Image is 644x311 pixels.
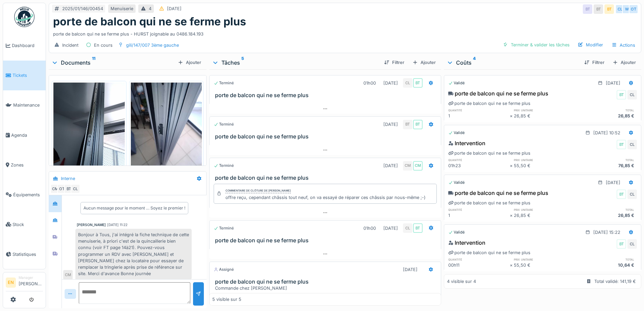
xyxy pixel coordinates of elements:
[383,80,398,86] div: [DATE]
[448,108,510,112] h6: quantité
[50,184,60,194] div: CM
[617,239,626,249] div: BT
[594,278,636,285] div: Total validé: 141,19 €
[627,190,637,199] div: CL
[53,83,125,178] img: 4raypxked3ywvr9mi32c15nfaa4g
[575,207,637,212] h6: total
[175,58,204,67] div: Ajouter
[410,58,438,67] div: Ajouter
[126,42,179,48] div: gili/147/007 3ème gauche
[604,4,614,14] div: BT
[617,140,626,149] div: BT
[575,262,637,268] div: 10,64 €
[84,205,185,211] div: Aucun message pour le moment … Soyez le premier !
[13,102,43,108] span: Maintenance
[448,229,465,235] div: Validé
[383,121,398,128] div: [DATE]
[241,59,244,67] sup: 5
[214,163,234,169] div: Terminé
[575,113,637,119] div: 26,85 €
[215,285,438,291] div: Commande chez [PERSON_NAME]
[413,78,423,88] div: BT
[77,222,106,227] div: [PERSON_NAME]
[63,270,73,280] div: CM
[448,130,465,136] div: Validé
[448,180,465,185] div: Validé
[3,120,46,150] a: Agenda
[53,15,246,28] h1: porte de balcon qui ne se ferme plus
[19,275,43,280] div: Manager
[514,162,575,169] div: 55,50 €
[448,150,530,156] div: porte de balcon qui ne se ferme plus
[627,140,637,149] div: CL
[363,80,376,86] div: 01h00
[92,59,95,67] sup: 11
[75,229,192,280] div: Bonjour à Tous, j'ai intégré la fiche technique de cette menuiserie, à priori c'est de la quincai...
[514,113,575,119] div: 26,85 €
[448,113,510,119] div: 1
[215,175,438,181] h3: porte de balcon qui ne se ferme plus
[14,7,34,27] img: Badge_color-CXgf-gQk.svg
[212,296,241,303] div: 5 visible sur 5
[13,251,43,258] span: Statistiques
[111,5,133,12] div: Menuiserie
[593,130,620,136] div: [DATE] 10:52
[212,59,378,67] div: Tâches
[225,194,426,201] div: offre reçu, cependant châssis tout neuf, on va essayé de réparer ces châssis par nous-même ;-)
[500,40,572,49] div: Terminer & valider les tâches
[510,113,514,119] div: ×
[575,158,637,162] h6: total
[629,4,638,14] div: OT
[606,179,620,186] div: [DATE]
[514,108,575,112] h6: prix unitaire
[215,133,438,140] h3: porte de balcon qui ne se ferme plus
[448,162,510,169] div: 01h23
[403,78,412,88] div: CL
[215,279,438,285] h3: porte de balcon qui ne se ferme plus
[403,266,418,273] div: [DATE]
[215,237,438,244] h3: porte de balcon qui ne se ferme plus
[3,90,46,120] a: Maintenance
[13,72,43,79] span: Tickets
[448,212,510,219] div: 1
[627,239,637,249] div: CL
[62,5,103,12] div: 2025/01/146/00454
[61,175,75,182] div: Interne
[514,262,575,268] div: 55,50 €
[448,249,530,256] div: porte de balcon qui ne se ferme plus
[71,184,80,194] div: CL
[6,277,16,288] li: EN
[11,162,43,168] span: Zones
[575,108,637,112] h6: total
[575,257,637,262] h6: total
[448,139,485,147] div: Intervention
[593,229,620,236] div: [DATE] 15:22
[225,188,291,193] div: Commentaire de clôture de [PERSON_NAME]
[617,90,626,99] div: BT
[575,162,637,169] div: 76,85 €
[448,207,510,212] h6: quantité
[11,132,43,138] span: Agenda
[514,257,575,262] h6: prix unitaire
[594,4,603,14] div: BT
[413,120,423,129] div: BT
[3,180,46,209] a: Équipements
[622,4,631,14] div: W
[448,89,548,97] div: porte de balcon qui ne se ferme plus
[447,59,579,67] div: Coûts
[51,59,175,67] div: Documents
[13,192,43,198] span: Équipements
[383,225,398,231] div: [DATE]
[3,31,46,61] a: Dashboard
[609,40,638,50] div: Actions
[581,58,607,67] div: Filtrer
[214,80,234,86] div: Terminé
[627,90,637,99] div: CL
[575,212,637,219] div: 26,85 €
[514,212,575,219] div: 26,85 €
[448,100,530,107] div: porte de balcon qui ne se ferme plus
[215,92,438,98] h3: porte de balcon qui ne se ferme plus
[64,184,73,194] div: BT
[3,209,46,239] a: Stock
[447,278,476,285] div: 4 visible sur 4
